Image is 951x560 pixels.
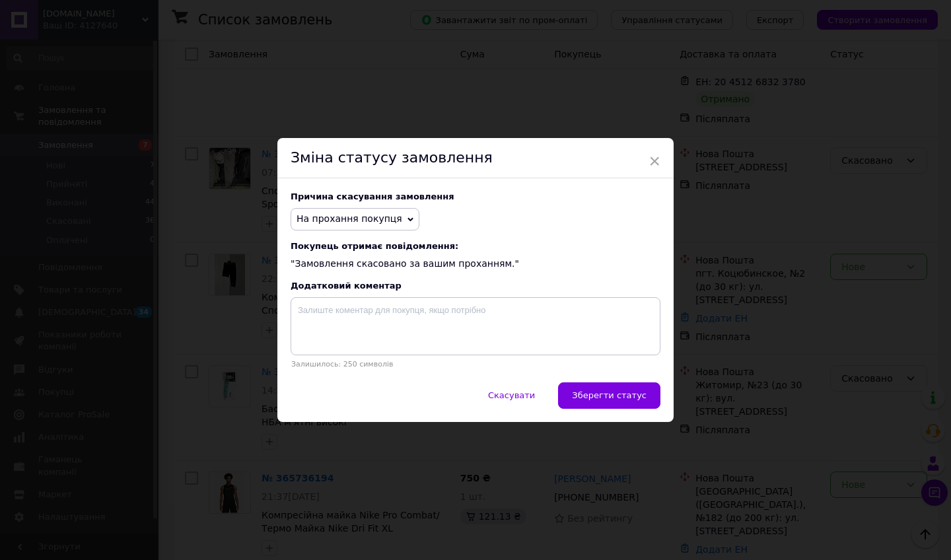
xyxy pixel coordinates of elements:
[297,213,402,224] span: На прохання покупця
[277,138,674,178] div: Зміна статусу замовлення
[488,390,535,400] span: Скасувати
[474,382,549,409] button: Скасувати
[572,390,647,400] span: Зберегти статус
[558,382,660,409] button: Зберегти статус
[649,150,660,172] span: ×
[291,192,660,201] div: Причина скасування замовлення
[291,360,660,368] p: Залишилось: 250 символів
[291,241,660,251] span: Покупець отримає повідомлення:
[291,281,660,291] div: Додатковий коментар
[291,241,660,271] div: "Замовлення скасовано за вашим проханням."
